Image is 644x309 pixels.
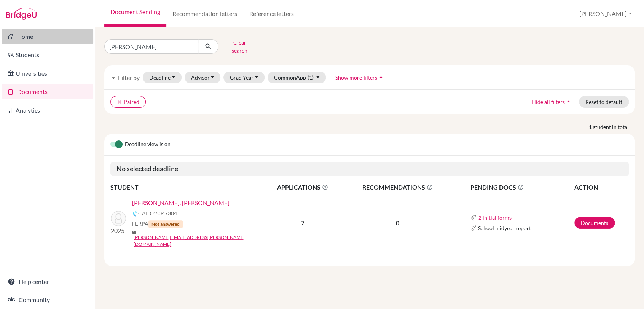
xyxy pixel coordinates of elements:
a: Analytics [2,103,93,118]
button: Grad Year [223,72,265,83]
img: Widjaja, Nathan Keenan [111,211,126,226]
button: Clear search [218,37,261,56]
button: CommonApp(1) [268,72,326,83]
i: filter_list [110,74,116,80]
span: School midyear report [478,224,531,232]
img: Common App logo [470,215,477,221]
span: APPLICATIONS [263,183,342,192]
span: student in total [593,123,635,131]
span: CAID 45047304 [138,209,177,217]
button: 2 initial forms [478,213,512,222]
input: Find student by name... [104,39,199,54]
button: Deadline [143,72,182,83]
span: Show more filters [335,74,377,81]
span: PENDING DOCS [470,183,574,192]
img: Common App logo [132,210,138,217]
a: Help center [2,274,93,289]
p: 2025 [111,226,126,235]
button: [PERSON_NAME] [576,6,635,21]
h5: No selected deadline [110,162,629,176]
a: [PERSON_NAME], [PERSON_NAME] [132,198,230,207]
span: Hide all filters [532,99,565,105]
img: Common App logo [470,225,477,231]
a: Home [2,29,93,44]
button: Reset to default [579,96,629,108]
img: Bridge-U [6,8,37,20]
button: Hide all filtersarrow_drop_up [525,96,579,108]
strong: 1 [589,123,593,131]
span: Not answered [148,220,183,228]
button: Show more filtersarrow_drop_up [329,72,391,83]
a: Universities [2,66,93,81]
a: Students [2,47,93,62]
i: arrow_drop_up [377,73,384,81]
a: Community [2,292,93,307]
button: Advisor [185,72,221,83]
a: Documents [574,217,615,229]
span: RECOMMENDATIONS [343,183,452,192]
span: mail [132,230,137,234]
span: (1) [308,74,314,81]
th: STUDENT [110,182,263,192]
button: clearPaired [110,96,146,108]
i: clear [117,99,122,105]
b: 7 [301,219,304,226]
a: Documents [2,84,93,99]
a: [PERSON_NAME][EMAIL_ADDRESS][PERSON_NAME][DOMAIN_NAME] [134,234,268,248]
i: arrow_drop_up [565,98,572,105]
span: Filter by [118,74,140,81]
th: ACTION [574,182,629,192]
span: Deadline view is on [125,140,171,149]
span: FERPA [132,220,183,228]
p: 0 [343,218,452,228]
